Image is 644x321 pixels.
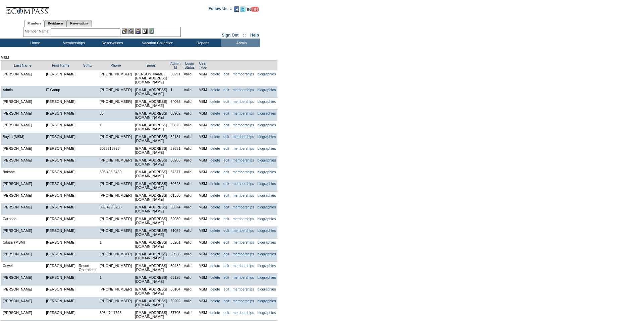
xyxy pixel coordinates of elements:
[1,203,45,215] td: [PERSON_NAME]
[44,274,77,285] td: [PERSON_NAME]
[223,146,229,150] a: edit
[210,193,220,197] a: delete
[197,70,209,86] td: MSM
[44,262,77,274] td: [PERSON_NAME]
[44,168,77,180] td: [PERSON_NAME]
[210,100,220,104] a: delete
[222,33,238,38] a: Sign Out
[182,98,197,110] td: Valid
[169,86,182,98] td: 1
[1,297,45,309] td: [PERSON_NAME]
[182,145,197,156] td: Valid
[210,72,220,76] a: delete
[169,121,182,133] td: 59823
[133,180,169,192] td: [EMAIL_ADDRESS][DOMAIN_NAME]
[210,135,220,139] a: delete
[210,217,220,221] a: delete
[169,70,182,86] td: 60291
[133,145,169,156] td: [EMAIL_ADDRESS][DOMAIN_NAME]
[1,274,45,285] td: [PERSON_NAME]
[197,145,209,156] td: MSM
[197,180,209,192] td: MSM
[169,98,182,110] td: 64065
[135,28,141,34] img: Impersonate
[223,311,229,315] a: edit
[182,274,197,285] td: Valid
[197,156,209,168] td: MSM
[257,170,276,174] a: biographies
[169,215,182,227] td: 62080
[197,98,209,110] td: MSM
[44,285,77,297] td: [PERSON_NAME]
[182,110,197,121] td: Valid
[182,215,197,227] td: Valid
[98,285,133,297] td: [PHONE_NUMBER]
[77,262,98,274] td: Resort Operations
[44,239,77,250] td: [PERSON_NAME]
[1,180,45,192] td: [PERSON_NAME]
[257,287,276,291] a: biographies
[169,285,182,297] td: 60104
[1,285,45,297] td: [PERSON_NAME]
[197,168,209,180] td: MSM
[182,192,197,203] td: Valid
[257,146,276,150] a: biographies
[149,28,154,34] img: b_calculator.gif
[247,8,259,12] a: Subscribe to our YouTube Channel
[197,121,209,133] td: MSM
[223,88,229,92] a: edit
[133,215,169,227] td: [EMAIL_ADDRESS][DOMAIN_NAME]
[210,158,220,162] a: delete
[169,168,182,180] td: 37377
[182,133,197,145] td: Valid
[169,156,182,168] td: 60203
[44,110,77,121] td: [PERSON_NAME]
[257,88,276,92] a: biographies
[182,86,197,98] td: Valid
[243,33,246,38] span: ::
[1,250,45,262] td: [PERSON_NAME]
[169,180,182,192] td: 60628
[232,252,254,256] a: memberships
[44,192,77,203] td: [PERSON_NAME]
[122,28,127,34] img: b_edit.gif
[182,227,197,239] td: Valid
[98,192,133,203] td: [PHONE_NUMBER]
[44,215,77,227] td: [PERSON_NAME]
[98,133,133,145] td: [PHONE_NUMBER]
[1,133,45,145] td: Bayko (MSM)
[197,274,209,285] td: MSM
[223,158,229,162] a: edit
[98,145,133,156] td: 3038818926
[197,297,209,309] td: MSM
[1,239,45,250] td: Ciluzzi (MSM)
[223,182,229,186] a: edit
[98,180,133,192] td: [PHONE_NUMBER]
[223,217,229,221] a: edit
[210,182,220,186] a: delete
[44,156,77,168] td: [PERSON_NAME]
[67,20,92,27] a: Reservations
[44,309,77,321] td: [PERSON_NAME]
[210,264,220,268] a: delete
[169,133,182,145] td: 32181
[98,121,133,133] td: 1
[15,39,54,47] td: Home
[133,250,169,262] td: [EMAIL_ADDRESS][DOMAIN_NAME]
[257,158,276,162] a: biographies
[182,121,197,133] td: Valid
[1,309,45,321] td: [PERSON_NAME]
[44,203,77,215] td: [PERSON_NAME]
[98,86,133,98] td: [PHONE_NUMBER]
[1,227,45,239] td: [PERSON_NAME]
[223,275,229,279] a: edit
[197,192,209,203] td: MSM
[210,311,220,315] a: delete
[182,168,197,180] td: Valid
[257,311,276,315] a: biographies
[197,203,209,215] td: MSM
[133,121,169,133] td: [EMAIL_ADDRESS][DOMAIN_NAME]
[169,274,182,285] td: 63128
[197,285,209,297] td: MSM
[98,70,133,86] td: [PHONE_NUMBER]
